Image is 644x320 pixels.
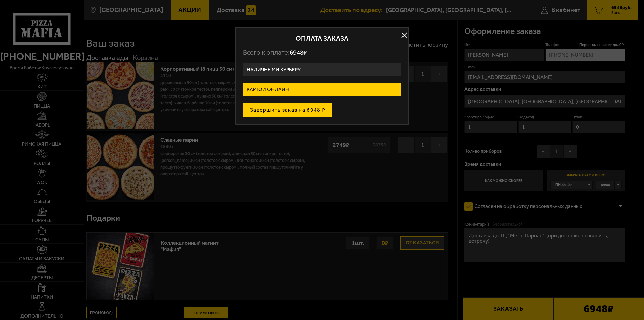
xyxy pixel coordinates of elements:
[290,49,307,56] span: 6948 ₽
[243,48,401,57] p: Всего к оплате:
[243,63,401,76] label: Наличными курьеру
[243,103,332,117] button: Завершить заказ на 6948 ₽
[243,35,401,42] h2: Оплата заказа
[243,83,401,96] label: Картой онлайн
